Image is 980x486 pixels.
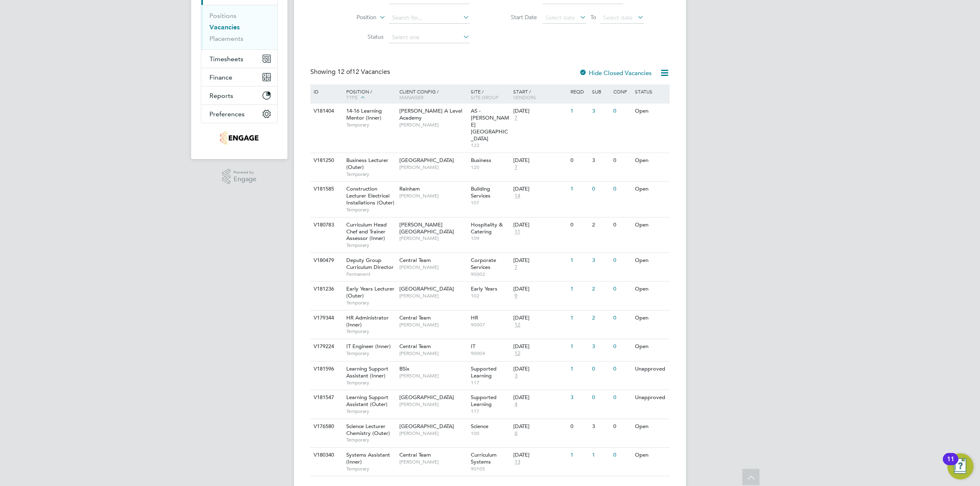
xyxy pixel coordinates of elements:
[590,311,611,326] div: 2
[471,235,510,242] span: 109
[611,104,633,119] div: 0
[399,107,462,121] span: [PERSON_NAME] A Level Academy
[568,311,590,326] div: 1
[209,73,232,81] span: Finance
[611,182,633,197] div: 0
[568,339,590,354] div: 1
[513,315,566,322] div: [DATE]
[201,50,277,68] button: Timesheets
[513,186,566,193] div: [DATE]
[513,157,566,164] div: [DATE]
[568,104,590,119] div: 1
[590,153,611,168] div: 3
[310,68,392,76] div: Showing
[513,423,566,430] div: [DATE]
[346,466,395,472] span: Temporary
[590,282,611,297] div: 2
[513,229,521,235] span: 11
[312,84,340,98] div: ID
[312,104,340,119] div: V181404
[399,157,454,164] span: [GEOGRAPHIC_DATA]
[346,365,388,379] span: Learning Support Assistant (Inner)
[590,390,611,405] div: 0
[312,390,340,405] div: V181547
[568,390,590,405] div: 3
[590,419,611,434] div: 3
[209,23,240,31] a: Vacancies
[633,362,668,377] div: Unapproved
[399,94,423,100] span: Manager
[346,171,395,178] span: Temporary
[513,430,519,437] span: 6
[346,328,395,335] span: Temporary
[513,366,566,373] div: [DATE]
[513,264,519,271] span: 7
[346,242,395,249] span: Temporary
[590,253,611,268] div: 3
[201,5,277,49] div: Jobs
[513,108,566,115] div: [DATE]
[546,14,575,21] span: Select date
[209,35,243,42] a: Placements
[312,182,340,197] div: V181585
[471,185,490,199] span: Building Services
[346,271,395,277] span: Permanent
[346,394,388,408] span: Learning Support Assistant (Outer)
[312,448,340,463] div: V180340
[568,419,590,434] div: 0
[220,131,258,144] img: jambo-logo-retina.png
[346,300,395,306] span: Temporary
[590,182,611,197] div: 0
[511,84,568,104] div: Start /
[513,401,519,408] span: 4
[611,153,633,168] div: 0
[633,311,668,326] div: Open
[201,105,277,123] button: Preferences
[234,169,256,176] span: Powered by
[399,264,467,271] span: [PERSON_NAME]
[471,157,491,164] span: Business
[346,408,395,415] span: Temporary
[471,350,510,357] span: 90004
[234,176,256,183] span: Engage
[337,68,390,76] span: 12 Vacancies
[209,92,233,100] span: Reports
[633,448,668,463] div: Open
[399,459,467,465] span: [PERSON_NAME]
[399,373,467,379] span: [PERSON_NAME]
[399,451,431,458] span: Central Team
[633,153,668,168] div: Open
[568,448,590,463] div: 1
[399,235,467,242] span: [PERSON_NAME]
[389,32,470,43] input: Select one
[337,68,352,76] span: 12 of
[590,217,611,233] div: 2
[611,448,633,463] div: 0
[471,451,497,465] span: Curriculum Systems
[399,401,467,408] span: [PERSON_NAME]
[312,153,340,168] div: V181250
[633,419,668,434] div: Open
[346,423,390,437] span: Science Lecturer Chemistry (Outer)
[611,339,633,354] div: 0
[513,452,566,459] div: [DATE]
[471,257,496,271] span: Corporate Services
[611,217,633,233] div: 0
[471,200,510,206] span: 107
[590,104,611,119] div: 3
[471,142,510,149] span: 122
[513,350,521,357] span: 12
[611,362,633,377] div: 0
[590,84,611,98] div: Sub
[568,182,590,197] div: 1
[633,390,668,405] div: Unapproved
[947,453,973,479] button: Open Resource Center, 11 new notifications
[513,257,566,264] div: [DATE]
[312,217,340,233] div: V180783
[399,285,454,292] span: [GEOGRAPHIC_DATA]
[201,131,278,144] a: Go to home page
[568,362,590,377] div: 1
[222,169,257,184] a: Powered byEngage
[568,153,590,168] div: 0
[330,13,376,22] label: Position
